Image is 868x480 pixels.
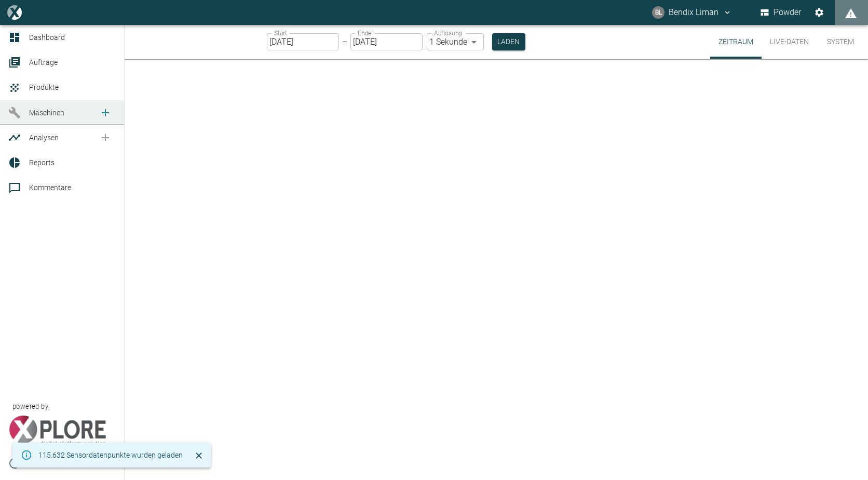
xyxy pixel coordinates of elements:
[762,25,817,59] button: Live-Daten
[95,127,116,148] a: new /analyses/list/0
[29,58,58,66] span: Aufträge
[817,25,864,59] button: System
[492,33,525,50] button: Laden
[29,158,55,167] span: Reports
[29,134,59,142] span: Analysen
[95,102,116,123] a: new /machines
[434,29,462,37] label: Auflösung
[29,33,65,42] span: Dashboard
[810,3,829,22] button: Einstellungen
[29,183,71,192] span: Kommentare
[38,446,183,464] div: 115.632 Sensordatenpunkte wurden geladen
[191,448,207,463] button: Schließen
[8,416,106,447] img: Xplore Logo
[7,5,21,19] img: logo
[652,6,664,19] div: BL
[427,33,484,50] div: 1 Sekunde
[267,33,339,50] input: DD.MM.YYYY
[29,83,59,91] span: Produkte
[342,36,347,48] p: –
[12,402,48,411] span: powered by
[710,25,762,59] button: Zeitraum
[758,3,804,22] button: Powder
[274,29,287,37] label: Start
[350,33,423,50] input: DD.MM.YYYY
[358,29,371,37] label: Ende
[29,109,64,117] span: Maschinen
[650,3,734,22] button: bendix.liman@kansaihelios-cws.de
